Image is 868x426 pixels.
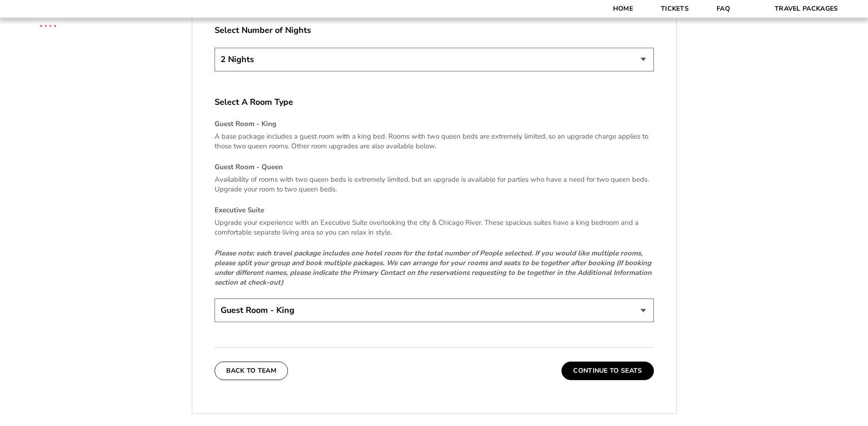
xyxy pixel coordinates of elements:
p: Upgrade your experience with an Executive Suite overlooking the city & Chicago River. These spaci... [215,218,654,237]
h4: Executive Suite [215,205,654,215]
h4: Guest Room - King [215,119,654,129]
h4: Guest Room - Queen [215,162,654,172]
em: Please note: each travel package includes one hotel room for the total number of People selected.... [215,248,652,287]
button: Back To Team [215,362,288,380]
label: Select Number of Nights [215,25,654,36]
p: A base package includes a guest room with a king bed. Rooms with two queen beds are extremely lim... [215,132,654,151]
p: Availability of rooms with two queen beds is extremely limited, but an upgrade is available for p... [215,175,654,194]
button: Continue To Seats [561,362,653,380]
img: CBS Sports Thanksgiving Classic [28,5,68,45]
label: Select A Room Type [215,96,654,108]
